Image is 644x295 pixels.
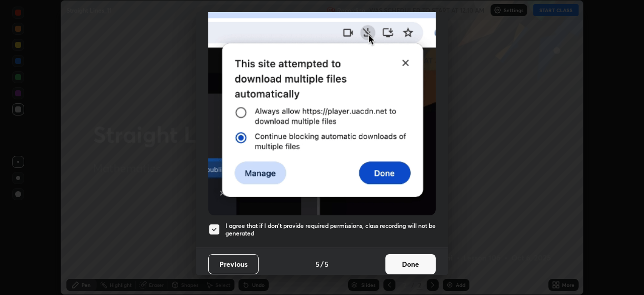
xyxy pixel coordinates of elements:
h4: 5 [315,259,319,269]
button: Done [385,254,436,274]
h4: / [320,259,324,269]
h4: 5 [325,259,329,269]
button: Previous [208,254,259,274]
h5: I agree that if I don't provide required permissions, class recording will not be generated [225,222,436,238]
